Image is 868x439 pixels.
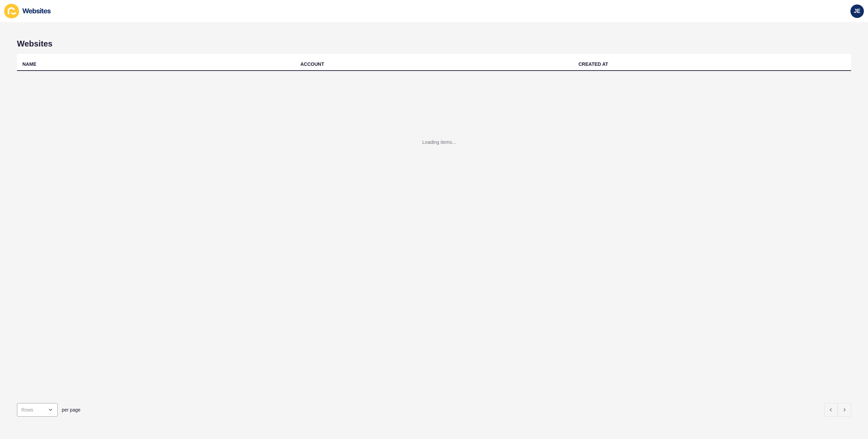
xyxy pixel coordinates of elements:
[62,406,80,413] span: per page
[422,139,456,146] div: Loading items...
[17,39,851,49] h1: Websites
[17,403,58,417] div: open menu
[22,61,36,68] div: NAME
[578,61,608,68] div: CREATED AT
[300,61,324,68] div: ACCOUNT
[854,8,861,15] span: JE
